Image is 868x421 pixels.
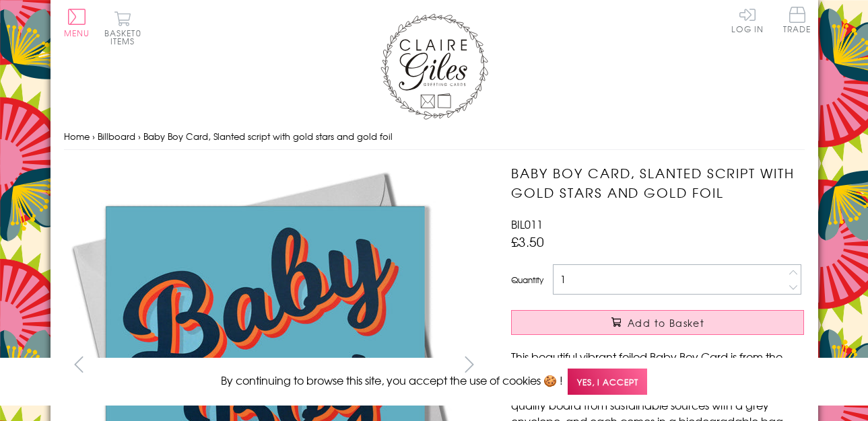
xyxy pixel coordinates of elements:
[64,349,94,379] button: prev
[104,11,141,45] button: Basket0 items
[64,123,805,151] nav: breadcrumbs
[110,27,141,47] span: 0 items
[380,13,488,120] img: Claire Giles Greetings Cards
[98,130,135,143] a: Billboard
[568,369,647,395] span: Yes, I accept
[731,7,764,33] a: Log In
[64,130,90,143] a: Home
[454,349,484,379] button: next
[138,130,141,143] span: ›
[143,130,393,143] span: Baby Boy Card, Slanted script with gold stars and gold foil
[64,27,90,39] span: Menu
[64,9,90,37] button: Menu
[783,7,811,36] a: Trade
[511,232,544,251] span: £3.50
[92,130,95,143] span: ›
[628,316,704,330] span: Add to Basket
[511,310,804,335] button: Add to Basket
[511,274,543,286] label: Quantity
[511,216,543,232] span: BIL011
[511,163,804,202] h1: Baby Boy Card, Slanted script with gold stars and gold foil
[783,7,811,33] span: Trade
